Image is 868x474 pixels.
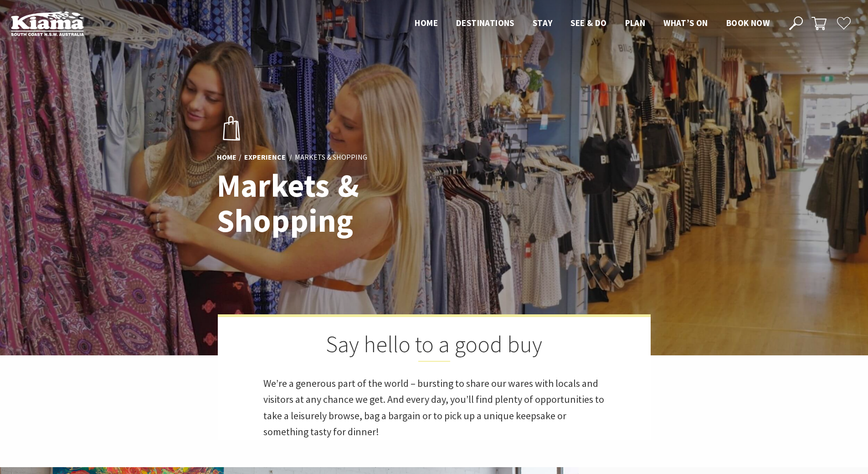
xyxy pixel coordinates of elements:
[726,17,770,28] span: Book now
[217,168,474,238] h1: Markets & Shopping
[663,17,708,28] span: What’s On
[263,375,605,440] p: We’re a generous part of the world – bursting to share our wares with locals and visitors at any ...
[406,16,779,31] nav: Main Menu
[263,331,605,362] h2: Say hello to a good buy
[625,17,646,28] span: Plan
[295,151,367,163] li: Markets & Shopping
[415,17,438,28] span: Home
[456,17,514,28] span: Destinations
[244,152,286,162] a: Experience
[217,152,236,162] a: Home
[11,11,84,36] img: Kiama Logo
[533,17,553,28] span: Stay
[570,17,606,28] span: See & Do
